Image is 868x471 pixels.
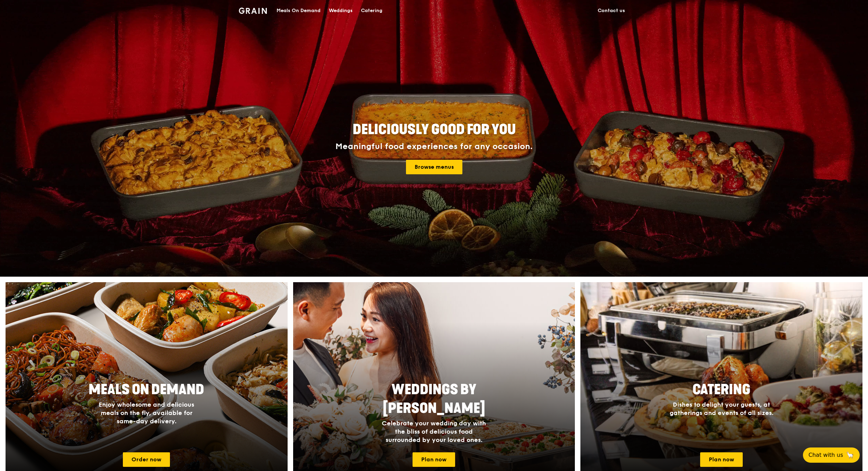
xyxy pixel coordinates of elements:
[594,0,629,21] a: Contact us
[700,452,743,467] a: Plan now
[329,0,353,21] div: Weddings
[406,160,462,174] a: Browse menus
[89,381,204,398] span: Meals On Demand
[808,451,843,459] span: Chat with us
[693,381,750,398] span: Catering
[383,381,485,417] span: Weddings by [PERSON_NAME]
[239,8,267,14] img: Grain
[803,447,860,463] button: Chat with us🦙
[309,142,559,151] div: Meaningful food experiences for any occasion.
[325,0,357,21] a: Weddings
[413,452,455,467] a: Plan now
[357,0,387,21] a: Catering
[123,452,170,467] a: Order now
[846,451,854,459] span: 🦙
[382,419,486,444] span: Celebrate your wedding day with the bliss of delicious food surrounded by your loved ones.
[99,401,194,425] span: Enjoy wholesome and delicious meals on the fly, available for same-day delivery.
[353,121,516,138] span: Deliciously good for you
[277,0,320,21] div: Meals On Demand
[361,0,382,21] div: Catering
[670,401,774,417] span: Dishes to delight your guests, at gatherings and events of all sizes.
